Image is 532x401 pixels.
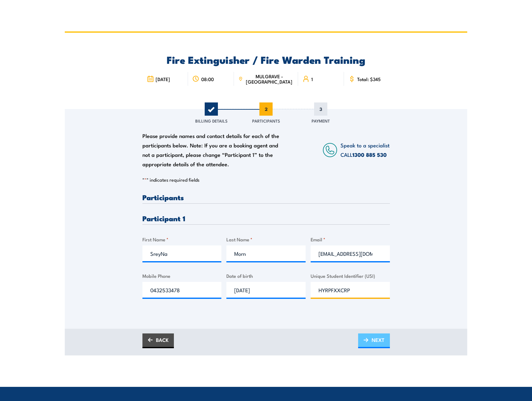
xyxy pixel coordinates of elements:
span: Total: $345 [357,76,381,82]
span: 1 [311,76,313,82]
span: Payment [312,118,330,124]
span: 3 [314,102,327,116]
label: First Name [142,236,222,243]
label: Unique Student Identifier (USI) [311,272,390,279]
h2: Fire Extinguisher / Fire Warden Training [142,55,390,64]
a: 1300 885 530 [352,151,387,159]
span: Speak to a specialist CALL [341,141,390,158]
span: 2 [259,102,273,116]
h3: Participants [142,194,390,201]
span: [DATE] [156,76,170,82]
span: MULGRAVE - [GEOGRAPHIC_DATA] [245,74,294,84]
label: Email [311,236,390,243]
span: NEXT [372,332,385,348]
a: NEXT [358,333,390,348]
span: 08:00 [201,76,214,82]
a: BACK [142,333,174,348]
span: Billing Details [195,118,228,124]
span: 1 [205,102,218,116]
label: Last Name [226,236,306,243]
h3: Participant 1 [142,215,390,222]
p: " " indicates required fields [142,177,390,183]
label: Mobile Phone [142,272,222,279]
div: Please provide names and contact details for each of the participants below. Note: If you are a b... [142,131,285,169]
span: Participants [252,118,280,124]
label: Date of birth [226,272,306,279]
